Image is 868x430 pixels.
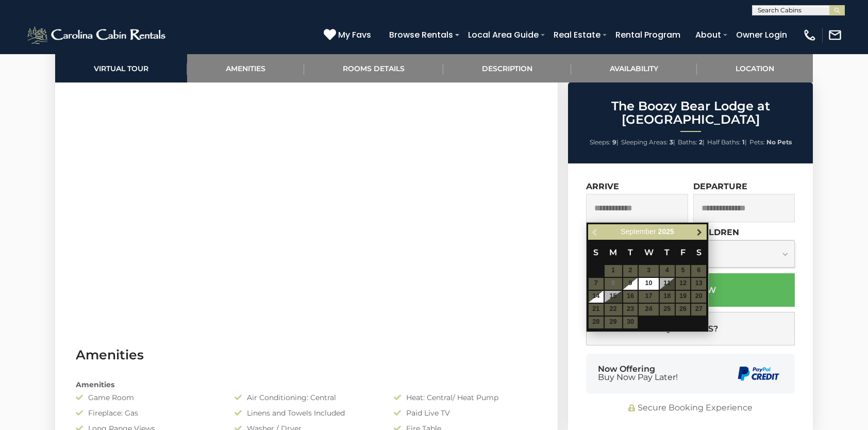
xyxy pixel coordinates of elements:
img: mail-regular-white.png [828,28,842,42]
span: Baths: [678,138,697,146]
a: 10 [639,278,658,290]
a: 9 [623,278,638,290]
a: Availability [571,54,697,82]
span: Friday [680,247,686,257]
div: Secure Booking Experience [586,402,795,414]
div: Air Conditioning: Central [227,392,386,403]
span: Sleeping Areas: [621,138,668,146]
img: phone-regular-white.png [803,28,817,42]
a: Real Estate [548,26,606,44]
div: Heat: Central/ Heat Pump [386,392,545,403]
div: Amenities [68,379,545,390]
div: Game Room [68,392,227,403]
a: Location [697,54,813,82]
div: Fireplace: Gas [68,408,227,418]
h2: The Boozy Bear Lodge at [GEOGRAPHIC_DATA] [571,100,810,127]
a: Description [443,54,571,82]
strong: 2 [699,138,703,146]
label: Children [693,227,739,237]
li: | [678,136,705,149]
span: Next [695,228,704,236]
a: Rooms Details [304,54,443,82]
a: Browse Rentals [384,26,458,44]
span: Wednesday [644,247,654,257]
strong: 9 [612,138,616,146]
a: My Favs [324,28,374,42]
span: Saturday [696,247,702,257]
a: Owner Login [731,26,792,44]
strong: No Pets [766,138,792,146]
a: 14 [589,291,604,303]
span: Thursday [664,247,670,257]
span: Sunday [593,247,598,257]
span: Monday [609,247,617,257]
span: Sleeps: [590,138,611,146]
h3: Amenities [76,346,537,364]
li: | [590,136,619,149]
a: About [690,26,726,44]
strong: 3 [670,138,673,146]
label: Departure [693,181,747,191]
span: Half Baths: [707,138,741,146]
a: Rental Program [610,26,686,44]
span: Tuesday [628,247,633,257]
span: Buy Now Pay Later! [598,373,678,382]
div: Now Offering [598,365,678,382]
span: My Favs [338,28,371,41]
label: Arrive [586,181,619,191]
img: White-1-2.png [26,25,169,45]
strong: 1 [742,138,745,146]
div: Linens and Towels Included [227,408,386,418]
span: September [621,227,656,236]
span: Pets: [749,138,765,146]
span: 2025 [658,227,674,236]
li: | [621,136,675,149]
a: Next [693,226,706,239]
a: Virtual Tour [55,54,187,82]
div: Paid Live TV [386,408,545,418]
a: Amenities [187,54,304,82]
a: Local Area Guide [463,26,544,44]
li: | [707,136,747,149]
